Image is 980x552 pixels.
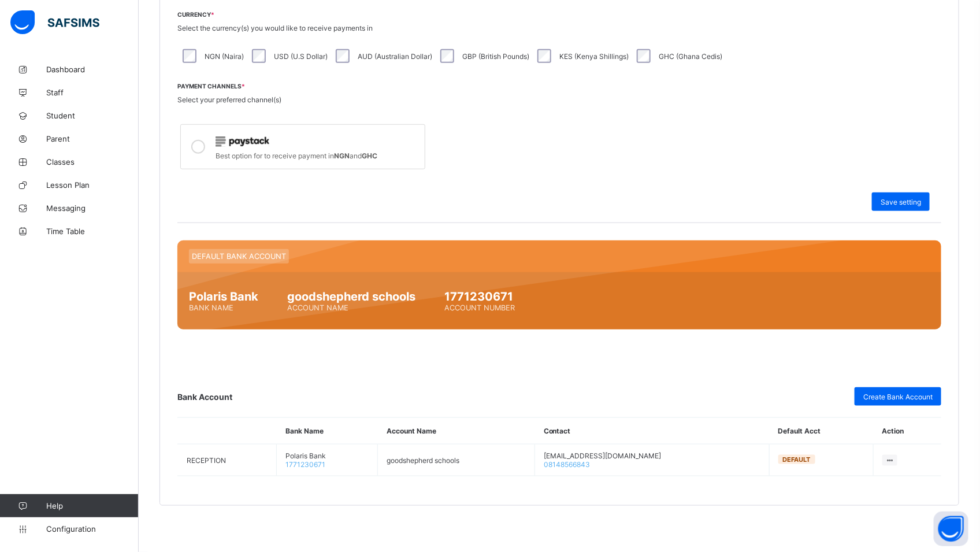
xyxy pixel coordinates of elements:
th: Bank Name [277,418,378,444]
span: Parent [46,134,139,143]
span: Select the currency(s) you would like to receive payments in [177,24,373,32]
span: 1771230671 [444,290,515,303]
span: Messaging [46,203,139,213]
span: Lesson Plan [46,180,139,190]
span: Time Table [46,227,139,236]
span: Currency [177,11,941,18]
span: Account Number [444,303,515,312]
b: GHC [362,151,377,160]
span: Staff [46,88,139,97]
span: Help [46,501,138,510]
img: safsims [10,10,99,35]
td: [EMAIL_ADDRESS][DOMAIN_NAME] [535,444,769,476]
span: Best option for to receive payment in and [216,151,377,160]
span: Configuration [46,524,138,534]
th: Account Name [378,418,535,444]
span: 08148566843 [544,460,590,469]
label: NGN (Naira) [205,52,244,61]
label: GHC (Ghana Cedis) [659,52,722,61]
span: 1771230671 [285,460,325,469]
span: Dashboard [46,65,139,74]
span: Default [783,455,811,464]
label: USD (U.S Dollar) [274,52,328,61]
span: Student [46,111,139,120]
td: RECEPTION [178,444,277,476]
span: Classes [46,157,139,166]
td: goodshepherd schools [378,444,535,476]
span: Select your preferred channel(s) [177,95,281,104]
span: Create Bank Account [863,392,933,401]
span: Save setting [881,198,921,206]
th: Contact [535,418,769,444]
label: GBP (British Pounds) [462,52,529,61]
label: KES (Kenya Shillings) [559,52,629,61]
button: Open asap [934,512,968,546]
th: Default Acct [769,418,873,444]
img: paystack.0b99254114f7d5403c0525f3550acd03.svg [216,136,269,147]
td: Polaris Bank [277,444,378,476]
th: Action [873,418,941,444]
span: Bank Account [177,392,232,402]
label: AUD (Australian Dollar) [358,52,432,61]
span: Payment Channels [177,83,941,90]
b: NGN [334,151,350,160]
